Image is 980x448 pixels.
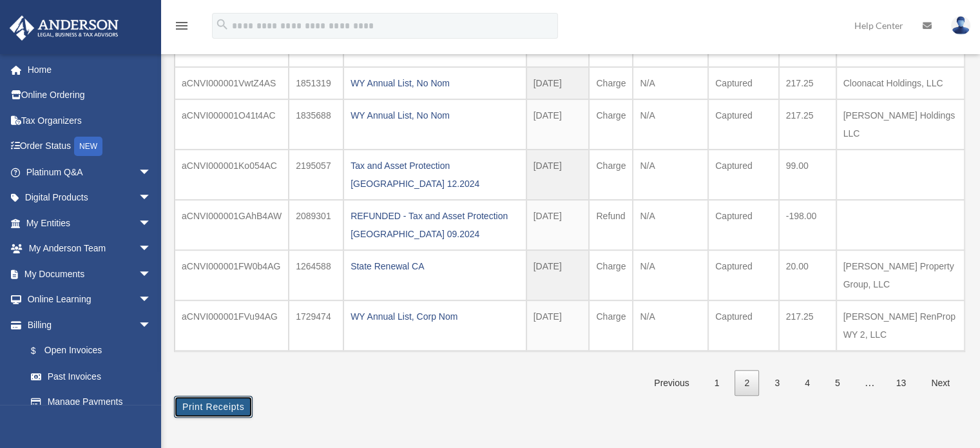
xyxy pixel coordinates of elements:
[825,370,850,396] a: 5
[351,257,519,275] div: State Renewal CA
[526,99,590,150] td: [DATE]
[174,23,189,34] a: menu
[633,99,708,150] td: N/A
[951,16,970,35] img: User Pic
[38,343,44,359] span: $
[9,83,171,108] a: Online Ordering
[139,312,164,338] span: arrow_drop_down
[589,300,633,351] td: Charge
[836,250,965,300] td: [PERSON_NAME] Property Group, LLC
[779,150,836,200] td: 99.00
[633,300,708,351] td: N/A
[526,150,590,200] td: [DATE]
[735,370,759,396] a: 2
[289,150,343,200] td: 2195057
[9,108,171,133] a: Tax Organizers
[18,338,171,364] a: $Open Invoices
[705,370,729,396] a: 1
[139,261,164,287] span: arrow_drop_down
[351,74,519,92] div: WY Annual List, No Nom
[795,370,820,396] a: 4
[765,370,789,396] a: 3
[139,236,164,262] span: arrow_drop_down
[836,67,965,99] td: Cloonacat Holdings, LLC
[215,17,229,32] i: search
[175,67,289,99] td: aCNVI000001VwtZ4AS
[289,250,343,300] td: 1264588
[351,157,519,193] div: Tax and Asset Protection [GEOGRAPHIC_DATA] 12.2024
[6,15,122,41] img: Anderson Advisors Platinum Portal
[74,137,102,156] div: NEW
[589,250,633,300] td: Charge
[9,57,171,83] a: Home
[633,250,708,300] td: N/A
[139,159,164,186] span: arrow_drop_down
[9,185,171,211] a: Digital Productsarrow_drop_down
[779,200,836,250] td: -198.00
[9,159,171,185] a: Platinum Q&Aarrow_drop_down
[708,200,779,250] td: Captured
[526,200,590,250] td: [DATE]
[779,67,836,99] td: 217.25
[9,236,171,262] a: My Anderson Teamarrow_drop_down
[526,300,590,351] td: [DATE]
[887,370,916,396] a: 13
[633,200,708,250] td: N/A
[779,99,836,150] td: 217.25
[18,364,164,389] a: Past Invoices
[139,185,164,211] span: arrow_drop_down
[9,312,171,338] a: Billingarrow_drop_down
[351,106,519,124] div: WY Annual List, No Nom
[175,250,289,300] td: aCNVI000001FW0b4AG
[9,210,171,236] a: My Entitiesarrow_drop_down
[708,250,779,300] td: Captured
[708,67,779,99] td: Captured
[633,67,708,99] td: N/A
[351,207,519,243] div: REFUNDED - Tax and Asset Protection [GEOGRAPHIC_DATA] 09.2024
[779,300,836,351] td: 217.25
[708,150,779,200] td: Captured
[708,300,779,351] td: Captured
[921,370,959,396] a: Next
[589,200,633,250] td: Refund
[289,99,343,150] td: 1835688
[854,377,885,388] span: …
[18,389,171,415] a: Manage Payments
[589,150,633,200] td: Charge
[289,300,343,351] td: 1729474
[633,150,708,200] td: N/A
[644,370,698,396] a: Previous
[175,99,289,150] td: aCNVI000001O41t4AC
[174,396,253,418] button: Print Receipts
[175,150,289,200] td: aCNVI000001Ko054AC
[351,307,519,326] div: WY Annual List, Corp Nom
[289,200,343,250] td: 2089301
[174,18,189,34] i: menu
[708,99,779,150] td: Captured
[836,99,965,150] td: [PERSON_NAME] Holdings LLC
[9,133,171,160] a: Order StatusNEW
[175,300,289,351] td: aCNVI000001FVu94AG
[589,99,633,150] td: Charge
[9,261,171,287] a: My Documentsarrow_drop_down
[836,300,965,351] td: [PERSON_NAME] RenProp WY 2, LLC
[289,67,343,99] td: 1851319
[589,67,633,99] td: Charge
[139,210,164,237] span: arrow_drop_down
[779,250,836,300] td: 20.00
[139,287,164,313] span: arrow_drop_down
[526,250,590,300] td: [DATE]
[9,287,171,313] a: Online Learningarrow_drop_down
[175,200,289,250] td: aCNVI000001GAhB4AW
[526,67,590,99] td: [DATE]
